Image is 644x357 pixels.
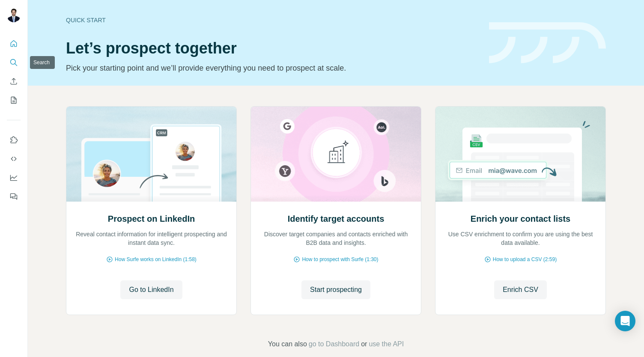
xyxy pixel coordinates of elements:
[302,256,378,263] span: How to prospect with Surfe (1:30)
[66,62,479,74] p: Pick your starting point and we’ll provide everything you need to prospect at scale.
[7,36,21,51] button: Quick start
[369,339,404,349] button: use the API
[66,40,479,57] h1: Let’s prospect together
[435,107,606,202] img: Enrich your contact lists
[75,230,228,247] p: Reveal contact information for intelligent prospecting and instant data sync.
[489,22,606,64] img: banner
[309,339,359,349] button: go to Dashboard
[494,280,547,299] button: Enrich CSV
[7,9,21,22] img: Avatar
[301,280,370,299] button: Start prospecting
[310,285,362,295] span: Start prospecting
[108,213,195,225] h2: Prospect on LinkedIn
[503,285,538,295] span: Enrich CSV
[250,107,421,202] img: Identify target accounts
[66,16,479,24] div: Quick start
[120,280,182,299] button: Go to LinkedIn
[444,230,597,247] p: Use CSV enrichment to confirm you are using the best data available.
[7,170,21,185] button: Dashboard
[471,213,570,225] h2: Enrich your contact lists
[7,92,21,108] button: My lists
[361,339,367,349] span: or
[493,256,557,263] span: How to upload a CSV (2:59)
[7,151,21,167] button: Use Surfe API
[7,55,21,70] button: Search
[7,74,21,89] button: Enrich CSV
[288,213,385,225] h2: Identify target accounts
[129,285,173,295] span: Go to LinkedIn
[7,189,21,204] button: Feedback
[7,132,21,148] button: Use Surfe on LinkedIn
[115,256,197,263] span: How Surfe works on LinkedIn (1:58)
[268,339,307,349] span: You can also
[259,230,412,247] p: Discover target companies and contacts enriched with B2B data and insights.
[66,107,237,202] img: Prospect on LinkedIn
[615,311,635,331] div: Open Intercom Messenger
